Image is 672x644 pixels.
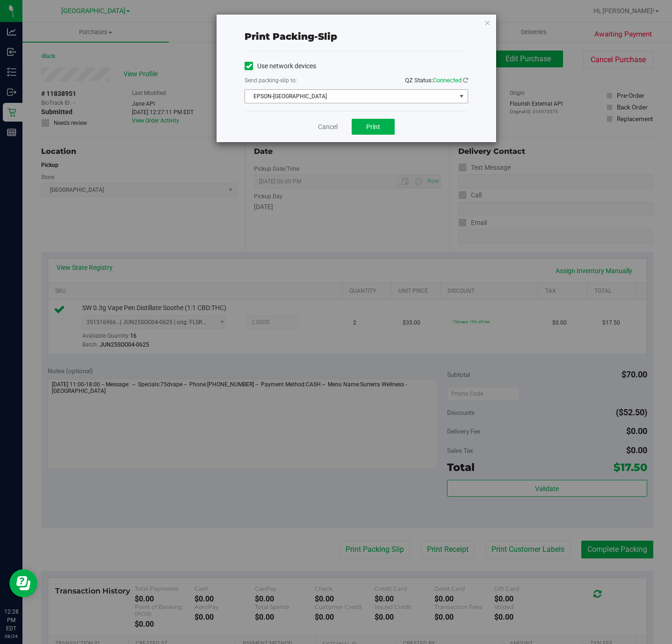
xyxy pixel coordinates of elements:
span: EPSON-[GEOGRAPHIC_DATA] [245,90,456,103]
span: Connected [433,77,462,84]
span: Print [366,123,380,130]
a: Cancel [318,122,338,132]
button: Print [352,119,395,135]
label: Send packing-slip to: [245,76,297,85]
span: QZ Status: [405,77,468,84]
span: Print packing-slip [245,31,337,42]
span: select [456,90,468,103]
label: Use network devices [245,61,316,71]
iframe: Resource center [9,569,37,597]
